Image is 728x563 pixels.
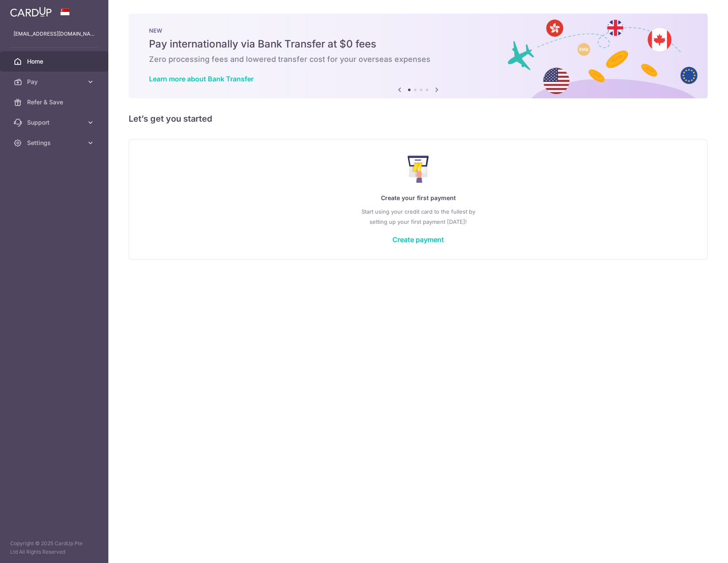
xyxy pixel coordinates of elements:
[27,139,83,147] span: Settings
[129,14,708,98] img: Bank transfer banner
[129,112,708,125] h5: Let’s get you started
[27,118,83,127] span: Support
[27,57,83,66] span: Home
[392,235,444,244] a: Create payment
[10,7,52,17] img: CardUp
[149,75,254,83] a: Learn more about Bank Transfer
[146,193,690,203] p: Create your first payment
[149,37,687,51] h5: Pay internationally via Bank Transfer at $0 fees
[149,27,687,34] p: NEW
[27,78,83,86] span: Pay
[408,156,429,183] img: Make Payment
[146,206,690,227] p: Start using your credit card to the fullest by setting up your first payment [DATE]!
[27,98,83,106] span: Refer & Save
[14,30,95,38] p: [EMAIL_ADDRESS][DOMAIN_NAME]
[149,54,687,64] h6: Zero processing fees and lowered transfer cost for your overseas expenses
